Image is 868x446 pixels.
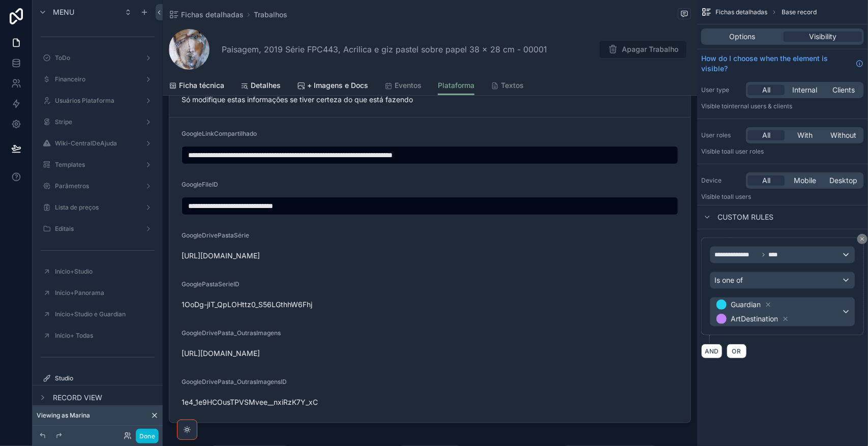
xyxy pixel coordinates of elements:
[55,118,140,126] label: Stripe
[438,80,474,91] span: Plataforma
[714,275,743,285] span: Is one of
[731,300,761,310] span: Guardian
[731,314,778,324] span: ArtDestination
[832,85,855,95] span: Clients
[307,80,368,91] span: + Imagens e Docs
[136,429,159,443] button: Done
[55,332,155,340] label: Início+ Todas
[762,130,770,140] span: All
[491,76,524,97] a: Textos
[701,131,742,139] label: User roles
[55,97,140,105] label: Usuários Plataforma
[384,76,422,97] a: Eventos
[782,8,817,16] span: Base record
[39,114,157,130] a: Stripe
[39,306,157,322] a: Início+Studio e Guardian
[53,393,102,403] span: Record view
[717,212,773,222] span: Custom rules
[169,10,244,20] a: Fichas detalhadas
[701,86,742,94] label: User type
[701,344,723,359] button: AND
[39,50,157,66] a: ToDo
[715,8,767,16] span: Fichas detalhadas
[37,411,90,420] span: Viewing as Marina
[727,102,792,110] span: Internal users & clients
[730,32,756,42] span: Options
[793,85,818,95] span: Internal
[39,135,157,152] a: Wiki-CentralDeAjuda
[438,76,474,96] a: Plataforma
[701,53,852,74] span: How do I choose when the element is visible?
[241,76,281,97] a: Detalhes
[727,193,751,200] span: all users
[701,53,864,74] a: How do I choose when the element is visible?
[762,175,770,186] span: All
[55,182,140,190] label: Parâmetros
[55,139,140,147] label: Wiki-CentralDeAjuda
[710,297,855,326] button: GuardianArtDestination
[55,374,155,382] label: Studio
[55,203,140,212] label: Lista de preços
[809,32,836,42] span: Visibility
[794,175,816,186] span: Mobile
[39,285,157,301] a: Início+Panorama
[701,102,864,110] p: Visible to
[39,71,157,87] a: Financeiro
[727,344,747,359] button: OR
[55,310,155,318] label: Início+Studio e Guardian
[39,157,157,173] a: Templates
[701,193,864,201] p: Visible to
[55,289,155,297] label: Início+Panorama
[39,328,157,344] a: Início+ Todas
[701,147,864,156] p: Visible to
[55,267,155,276] label: Início+Studio
[179,80,224,91] span: Ficha técnica
[39,199,157,216] a: Lista de preços
[797,130,813,140] span: With
[727,147,764,155] span: All user roles
[254,10,287,20] a: Trabalhos
[55,225,140,233] label: Editais
[181,10,244,20] span: Fichas detalhadas
[55,54,140,62] label: ToDo
[830,175,858,186] span: Desktop
[297,76,368,97] a: + Imagens e Docs
[39,178,157,194] a: Parâmetros
[701,176,742,185] label: Device
[39,93,157,109] a: Usuários Plataforma
[710,272,855,289] button: Is one of
[730,347,743,355] span: OR
[222,43,547,55] span: Paisagem, 2019 Série FPC443, Acrilica e giz pastel sobre papel 38 x 28 cm - 00001
[39,370,157,386] a: Studio
[395,80,422,91] span: Eventos
[251,80,281,91] span: Detalhes
[55,75,140,83] label: Financeiro
[39,221,157,237] a: Editais
[501,80,524,91] span: Textos
[169,76,224,97] a: Ficha técnica
[53,7,74,17] span: Menu
[831,130,857,140] span: Without
[55,161,140,169] label: Templates
[39,263,157,280] a: Início+Studio
[762,85,770,95] span: All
